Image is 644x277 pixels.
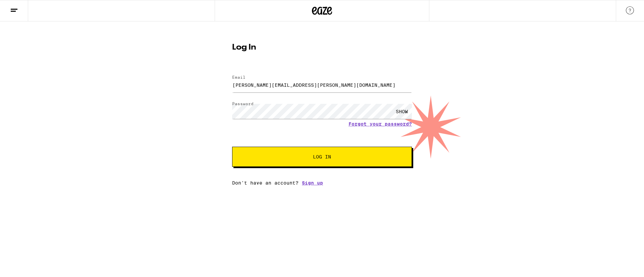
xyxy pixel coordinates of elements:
[4,5,48,10] span: Hi. Need any help?
[313,154,331,159] span: Log In
[348,121,412,127] a: Forgot your password?
[232,101,254,106] label: Password
[232,44,412,52] h1: Log In
[232,75,246,79] label: Email
[232,147,412,167] button: Log In
[232,77,412,92] input: Email
[392,104,412,119] div: SHOW
[232,180,412,186] div: Don't have an account?
[302,180,323,186] a: Sign up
